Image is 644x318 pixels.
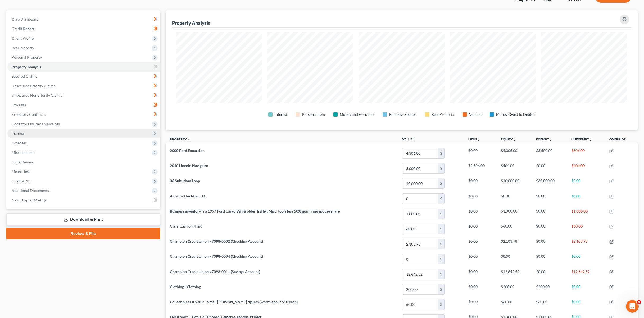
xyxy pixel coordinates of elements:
span: 4 [637,300,641,304]
div: $ [438,163,444,173]
a: Liensunfold_more [468,137,480,141]
th: Override [605,134,638,146]
td: $0.00 [464,191,497,206]
td: $0.00 [464,236,497,251]
span: Clothing - Clothing [170,284,201,289]
span: Income [12,131,24,136]
span: 2010 Lincoln Navigator [170,163,208,168]
div: $ [438,239,444,249]
td: $0.00 [567,176,605,191]
td: $0.00 [532,221,567,236]
span: Collectibles Of Value - Small [PERSON_NAME] figures (worth about $10 each) [170,299,298,304]
td: $0.00 [464,267,497,282]
span: Client Profile [12,36,34,40]
td: $4,306.00 [497,146,532,161]
td: $0.00 [567,282,605,297]
td: $10,000.00 [497,176,532,191]
i: unfold_more [513,138,516,141]
a: Property expand_less [170,137,191,141]
td: $1,000.00 [497,206,532,221]
input: 0.00 [402,239,438,249]
td: $0.00 [464,146,497,161]
td: $0.00 [532,267,567,282]
i: expand_less [187,138,191,141]
td: $0.00 [464,282,497,297]
input: 0.00 [402,163,438,173]
td: $404.00 [567,161,605,176]
div: $ [438,148,444,158]
div: Business Related [389,112,417,117]
td: $60.00 [532,297,567,312]
a: Credit Report [7,24,160,34]
td: $30,000.00 [532,176,567,191]
td: $0.00 [567,252,605,267]
td: $200.00 [532,282,567,297]
span: A Cat in The Attic, LLC [170,194,206,198]
td: $806.00 [567,146,605,161]
a: Download & Print [6,213,160,226]
div: $ [438,194,444,204]
a: Secured Claims [7,72,160,81]
td: $0.00 [464,206,497,221]
div: Personal Item [302,112,325,117]
div: $ [438,269,444,279]
span: Cash (Cash on Hand) [170,224,203,228]
input: 0.00 [402,254,438,264]
div: Vehicle [469,112,481,117]
td: $12,642.52 [567,267,605,282]
span: SOFA Review [12,160,34,164]
div: Property Analysis [172,20,210,26]
div: $ [438,209,444,219]
input: 0.00 [402,224,438,234]
td: $0.00 [464,252,497,267]
div: $ [438,284,444,294]
input: 0.00 [402,284,438,294]
input: 0.00 [402,269,438,279]
a: Lawsuits [7,100,160,110]
td: $0.00 [497,252,532,267]
td: $0.00 [464,221,497,236]
span: Champion Credit Union x7098-0002 (Checking Account) [170,239,263,243]
td: $0.00 [497,191,532,206]
td: $3,500.00 [532,146,567,161]
input: 0.00 [402,209,438,219]
div: Real Property [432,112,454,117]
div: $ [438,254,444,264]
span: Property Analysis [12,64,41,69]
td: $0.00 [567,191,605,206]
td: $0.00 [532,236,567,251]
span: Chapter 13 [12,179,30,183]
a: Valueunfold_more [402,137,416,141]
iframe: Intercom live chat [626,300,639,313]
span: Miscellaneous [12,150,35,155]
td: $1,000.00 [567,206,605,221]
td: $2,103.78 [497,236,532,251]
div: $ [438,178,444,188]
input: 0.00 [402,148,438,158]
td: $0.00 [532,191,567,206]
span: Business inventory is a 1997 Ford Cargo Van & older Trailer, Misc. tools less 50% non-filing spou... [170,209,340,213]
span: Codebtors Insiders & Notices [12,122,60,126]
a: Property Analysis [7,62,160,72]
span: Real Property [12,45,34,50]
td: $0.00 [464,176,497,191]
span: Unsecured Priority Claims [12,84,55,88]
span: Secured Claims [12,74,37,79]
div: Money and Accounts [340,112,374,117]
td: $60.00 [497,221,532,236]
span: Champion Credit Union x7098-0004 (Checking Account) [170,254,263,259]
i: unfold_more [477,138,480,141]
span: Credit Report [12,26,34,31]
td: $0.00 [567,297,605,312]
div: Money Owed to Debtor [496,112,535,117]
a: Review & File [6,228,160,239]
td: $60.00 [497,297,532,312]
i: unfold_more [589,138,592,141]
a: Unsecured Nonpriority Claims [7,91,160,100]
a: Unexemptunfold_more [571,137,592,141]
input: 0.00 [402,299,438,310]
td: $2,103.78 [567,236,605,251]
span: NextChapter Mailing [12,198,46,202]
a: Unsecured Priority Claims [7,81,160,91]
div: $ [438,224,444,234]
